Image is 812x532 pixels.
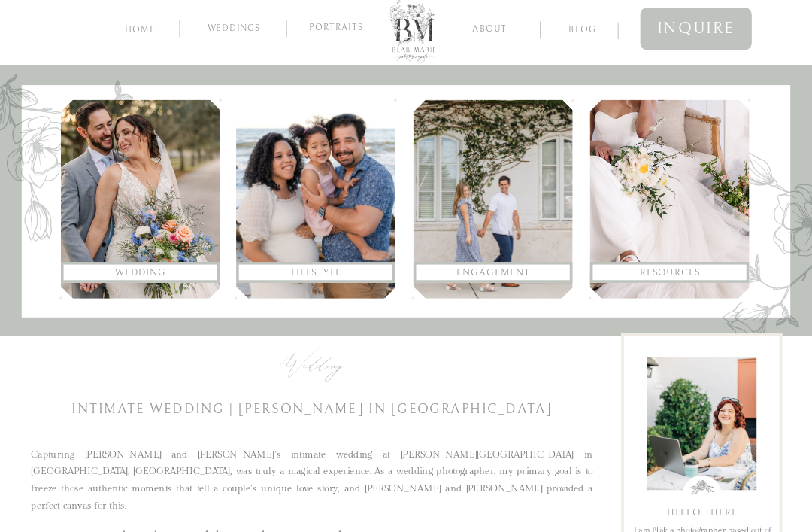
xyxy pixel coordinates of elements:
[122,23,159,35] a: home
[31,397,592,421] h1: Intimate Wedding | [PERSON_NAME] in [GEOGRAPHIC_DATA]
[640,8,752,50] a: inquire
[657,14,735,44] span: inquire
[304,23,368,35] a: Portraits
[69,265,213,281] a: Wedding
[280,333,344,400] a: Wedding
[556,23,609,35] a: blog
[198,24,270,38] a: Weddings
[457,22,522,35] a: about
[422,265,565,281] a: Engagement
[244,265,388,281] a: lifestyle
[647,504,756,524] h2: hello there
[31,447,592,515] p: Capturing [PERSON_NAME] and [PERSON_NAME]’s intimate wedding at [PERSON_NAME][GEOGRAPHIC_DATA] in...
[598,265,742,281] a: resources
